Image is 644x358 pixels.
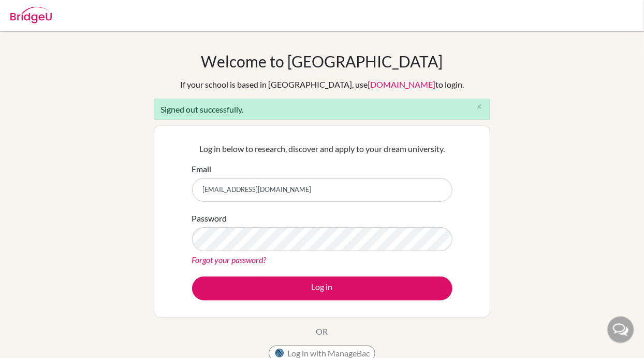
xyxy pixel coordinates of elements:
div: Signed out successfully. [154,99,490,120]
i: close [476,103,484,111]
button: Close [469,99,490,115]
div: If your school is based in [GEOGRAPHIC_DATA], use to login. [180,78,464,91]
p: OR [316,325,328,338]
a: Forgot your password? [192,255,267,265]
label: Email [192,163,212,175]
p: Log in below to research, discover and apply to your dream university. [192,143,452,155]
h1: Welcome to [GEOGRAPHIC_DATA] [201,52,443,71]
button: Log in [192,277,452,300]
span: Help [23,7,45,17]
label: Password [192,212,227,225]
a: [DOMAIN_NAME] [368,79,435,89]
img: Bridge-U [10,7,52,23]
